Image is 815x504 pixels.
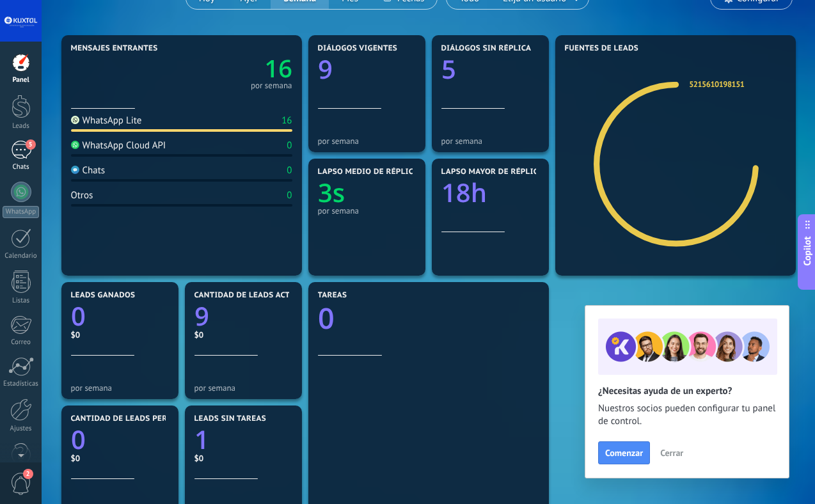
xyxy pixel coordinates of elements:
[71,329,169,340] div: $0
[441,136,539,146] div: por semana
[71,453,169,464] div: $0
[318,136,416,146] div: por semana
[287,189,292,201] div: 0
[3,163,40,171] div: Chats
[71,166,79,174] img: Chats
[194,421,292,457] a: 1
[3,252,40,260] div: Calendario
[23,469,33,479] span: 2
[565,44,639,53] span: Fuentes de leads
[3,297,40,305] div: Listas
[441,175,487,210] text: 18h
[194,383,292,393] div: por semana
[605,448,643,457] span: Comenzar
[3,338,40,347] div: Correo
[3,122,40,130] div: Leads
[318,299,539,338] a: 0
[71,164,106,177] div: Chats
[318,291,347,300] span: Tareas
[441,51,456,86] text: 5
[318,44,398,53] span: Diálogos vigentes
[194,298,292,333] a: 9
[71,291,136,300] span: Leads ganados
[3,425,40,433] div: Ajustes
[441,175,539,210] a: 18h
[3,206,39,218] div: WhatsApp
[71,189,93,201] div: Otros
[194,414,266,423] span: Leads sin tareas
[182,52,292,85] a: 16
[251,83,292,89] div: por semana
[318,51,333,86] text: 9
[71,383,169,393] div: por semana
[71,44,158,53] span: Mensajes entrantes
[318,175,345,210] text: 3s
[318,299,335,338] text: 0
[598,441,650,464] button: Comenzar
[194,329,292,340] div: $0
[654,443,689,462] button: Cerrar
[71,114,142,127] div: WhatsApp Lite
[71,298,169,333] a: 0
[318,168,419,177] span: Lapso medio de réplica
[598,402,776,428] span: Nuestros socios pueden configurar tu panel de control.
[3,76,40,84] div: Panel
[71,298,86,333] text: 0
[71,141,79,149] img: WhatsApp Cloud API
[194,453,292,464] div: $0
[801,237,814,266] span: Copilot
[689,79,744,90] a: 5215610198151
[281,114,292,127] div: 16
[264,52,292,85] text: 16
[71,414,193,423] span: Cantidad de leads perdidos
[660,448,683,457] span: Cerrar
[3,380,40,388] div: Estadísticas
[441,44,532,53] span: Diálogos sin réplica
[194,291,309,300] span: Cantidad de leads activos
[287,139,292,152] div: 0
[318,206,416,216] div: por semana
[71,116,79,124] img: WhatsApp Lite
[441,168,543,177] span: Lapso mayor de réplica
[71,139,166,152] div: WhatsApp Cloud API
[71,421,86,457] text: 0
[71,421,169,457] a: 0
[287,164,292,177] div: 0
[194,298,209,333] text: 9
[194,421,209,457] text: 1
[26,139,36,150] span: 5
[598,385,776,397] h2: ¿Necesitas ayuda de un experto?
